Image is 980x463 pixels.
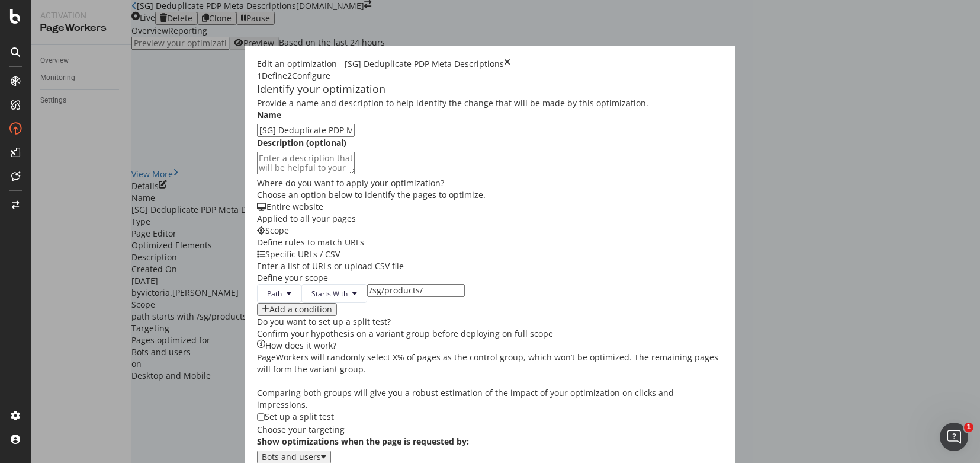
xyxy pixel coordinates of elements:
div: info banner [257,340,724,411]
button: Add a condition [257,303,337,316]
div: Applied to all your pages [257,213,724,225]
div: Confirm your hypothesis on a variant group before deploying on full scope [257,328,724,340]
div: Where do you want to apply your optimization? [257,177,724,189]
div: Edit an optimization - [SG] Deduplicate PDP Meta Descriptions [257,58,504,70]
span: Path [267,289,282,299]
span: Starts With [311,289,348,299]
div: 2 [287,70,292,82]
div: PageWorkers will randomly select X% of pages as the control group, which won’t be optimized. The ... [257,352,724,411]
div: Define rules to match URLs [257,237,724,248]
iframe: Intercom live chat [940,423,968,451]
div: Define your scope [257,272,724,284]
div: Do you want to set up a split test? [257,316,724,328]
div: Add a condition [269,305,332,314]
div: times [504,58,510,70]
div: Entire website [257,201,724,213]
div: Define [262,70,287,82]
div: Choose your targeting [257,424,724,436]
div: Enter a list of URLs or upload CSV file [257,260,724,272]
span: 1 [964,423,973,432]
div: Choose an option below to identify the pages to optimize. [257,189,724,201]
div: 1 [257,70,262,82]
div: Configure [292,70,330,82]
div: Provide a name and description to help identify the change that will be made by this optimization. [257,97,724,109]
label: Name [257,109,281,121]
div: Identify your optimization [257,82,724,97]
div: Set up a split test [265,411,334,424]
label: Show optimizations when the page is requested by: [257,436,469,448]
button: Path [257,284,301,303]
div: Specific URLs / CSV [257,248,724,260]
div: Bots and users [262,452,321,462]
div: Scope [257,225,724,237]
div: How does it work? [265,340,336,352]
input: Enter an optimization name to easily find it back [257,124,355,137]
label: Description (optional) [257,137,346,149]
button: Starts With [301,284,367,303]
